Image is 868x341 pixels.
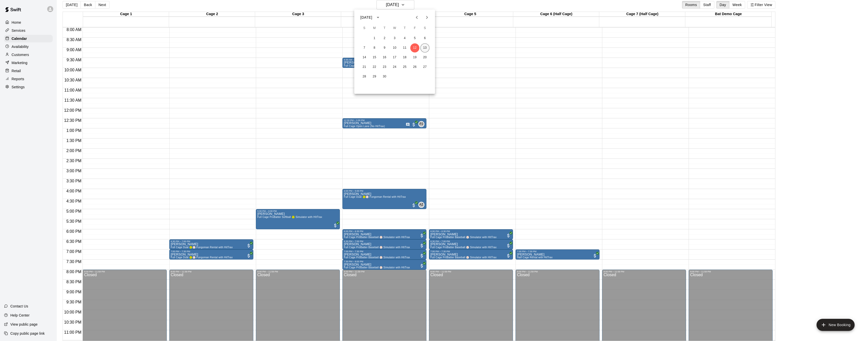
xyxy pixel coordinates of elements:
[374,13,382,22] button: calendar view is open, switch to year view
[380,34,389,43] button: 2
[370,72,379,81] button: 29
[410,23,419,33] span: Friday
[370,63,379,72] button: 22
[410,53,419,62] button: 19
[370,53,379,62] button: 15
[380,43,389,52] button: 9
[360,43,369,52] button: 7
[360,53,369,62] button: 14
[412,12,422,22] button: Previous month
[390,43,399,52] button: 10
[410,43,419,52] button: 12
[370,43,379,52] button: 8
[360,63,369,72] button: 21
[410,34,419,43] button: 5
[390,34,399,43] button: 3
[420,63,429,72] button: 27
[380,23,389,33] span: Tuesday
[370,23,379,33] span: Monday
[400,34,409,43] button: 4
[400,43,409,52] button: 11
[410,63,419,72] button: 26
[420,23,429,33] span: Saturday
[400,23,409,33] span: Thursday
[420,43,429,52] button: 13
[400,53,409,62] button: 18
[390,63,399,72] button: 24
[380,72,389,81] button: 30
[370,34,379,43] button: 1
[390,53,399,62] button: 17
[420,34,429,43] button: 6
[400,63,409,72] button: 25
[380,53,389,62] button: 16
[390,23,399,33] span: Wednesday
[360,23,369,33] span: Sunday
[360,15,372,20] div: [DATE]
[380,63,389,72] button: 23
[360,72,369,81] button: 28
[420,53,429,62] button: 20
[422,12,432,22] button: Next month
